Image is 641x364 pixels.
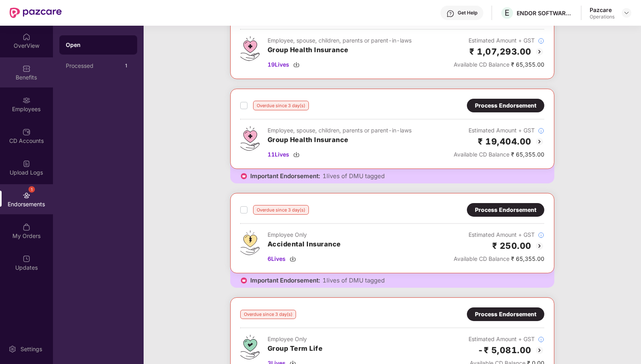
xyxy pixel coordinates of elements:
img: svg+xml;base64,PHN2ZyBpZD0iSW5mb18tXzMyeDMyIiBkYXRhLW5hbWU9IkluZm8gLSAzMngzMiIgeG1sbnM9Imh0dHA6Ly... [538,128,544,134]
img: svg+xml;base64,PHN2ZyBpZD0iTXlfT3JkZXJzIiBkYXRhLW5hbWU9Ik15IE9yZGVycyIgeG1sbnM9Imh0dHA6Ly93d3cudz... [22,223,30,231]
div: Overdue since 3 day(s) [253,205,309,215]
img: svg+xml;base64,PHN2ZyBpZD0iRW1wbG95ZWVzIiB4bWxucz0iaHR0cDovL3d3dy53My5vcmcvMjAwMC9zdmciIHdpZHRoPS... [22,96,30,104]
div: Estimated Amount + GST [454,126,544,135]
div: Processed [66,63,121,69]
div: 1 [121,61,131,71]
div: Process Endorsement [475,205,536,214]
img: svg+xml;base64,PHN2ZyBpZD0iRW5kb3JzZW1lbnRzIiB4bWxucz0iaHR0cDovL3d3dy53My5vcmcvMjAwMC9zdmciIHdpZH... [22,191,30,199]
img: svg+xml;base64,PHN2ZyBpZD0iRG93bmxvYWQtMzJ4MzIiIHhtbG5zPSJodHRwOi8vd3d3LnczLm9yZy8yMDAwL3N2ZyIgd2... [293,61,300,68]
span: 6 Lives [268,254,286,263]
span: Important Endorsement: [250,172,320,180]
img: svg+xml;base64,PHN2ZyB4bWxucz0iaHR0cDovL3d3dy53My5vcmcvMjAwMC9zdmciIHdpZHRoPSI0Ny43MTQiIGhlaWdodD... [240,335,260,360]
img: svg+xml;base64,PHN2ZyBpZD0iQmFjay0yMHgyMCIgeG1sbnM9Imh0dHA6Ly93d3cudzMub3JnLzIwMDAvc3ZnIiB3aWR0aD... [535,241,544,251]
img: svg+xml;base64,PHN2ZyBpZD0iQmFjay0yMHgyMCIgeG1sbnM9Imh0dHA6Ly93d3cudzMub3JnLzIwMDAvc3ZnIiB3aWR0aD... [535,47,544,57]
img: icon [240,172,248,180]
img: svg+xml;base64,PHN2ZyBpZD0iVXBkYXRlZCIgeG1sbnM9Imh0dHA6Ly93d3cudzMub3JnLzIwMDAvc3ZnIiB3aWR0aD0iMj... [22,255,30,263]
img: icon [240,277,248,285]
div: Estimated Amount + GST [454,36,544,45]
img: svg+xml;base64,PHN2ZyB4bWxucz0iaHR0cDovL3d3dy53My5vcmcvMjAwMC9zdmciIHdpZHRoPSI0Ny43MTQiIGhlaWdodD... [240,36,260,61]
h2: ₹ 19,404.00 [478,135,532,148]
img: svg+xml;base64,PHN2ZyBpZD0iSG9tZSIgeG1sbnM9Imh0dHA6Ly93d3cudzMub3JnLzIwMDAvc3ZnIiB3aWR0aD0iMjAiIG... [22,33,30,41]
div: Employee Only [268,230,341,239]
img: New Pazcare Logo [10,8,62,18]
div: ENDOR SOFTWARE PRIVATE LIMITED [517,9,573,17]
h3: Group Health Insurance [268,45,412,55]
h3: Group Term Life [268,344,323,354]
img: svg+xml;base64,PHN2ZyBpZD0iRG93bmxvYWQtMzJ4MzIiIHhtbG5zPSJodHRwOi8vd3d3LnczLm9yZy8yMDAwL3N2ZyIgd2... [293,151,300,158]
div: Settings [18,345,45,353]
img: svg+xml;base64,PHN2ZyBpZD0iSW5mb18tXzMyeDMyIiBkYXRhLW5hbWU9IkluZm8gLSAzMngzMiIgeG1sbnM9Imh0dHA6Ly... [538,232,544,238]
div: Estimated Amount + GST [469,335,544,344]
div: Employee, spouse, children, parents or parent-in-laws [268,126,412,135]
h2: ₹ 1,07,293.00 [470,45,532,58]
div: Overdue since 3 day(s) [253,101,309,110]
h3: Group Health Insurance [268,135,412,145]
span: Available CD Balance [454,255,509,262]
img: svg+xml;base64,PHN2ZyBpZD0iRG93bmxvYWQtMzJ4MzIiIHhtbG5zPSJodHRwOi8vd3d3LnczLm9yZy8yMDAwL3N2ZyIgd2... [290,256,296,262]
img: svg+xml;base64,PHN2ZyBpZD0iQmFjay0yMHgyMCIgeG1sbnM9Imh0dHA6Ly93d3cudzMub3JnLzIwMDAvc3ZnIiB3aWR0aD... [535,346,544,355]
img: svg+xml;base64,PHN2ZyBpZD0iQmFjay0yMHgyMCIgeG1sbnM9Imh0dHA6Ly93d3cudzMub3JnLzIwMDAvc3ZnIiB3aWR0aD... [535,137,544,146]
div: Open [66,41,131,49]
div: Overdue since 3 day(s) [240,310,296,319]
div: Process Endorsement [475,310,536,319]
div: Employee, spouse, children, parents or parent-in-laws [268,36,412,45]
img: svg+xml;base64,PHN2ZyBpZD0iU2V0dGluZy0yMHgyMCIgeG1sbnM9Imh0dHA6Ly93d3cudzMub3JnLzIwMDAvc3ZnIiB3aW... [8,345,16,353]
img: svg+xml;base64,PHN2ZyBpZD0iVXBsb2FkX0xvZ3MiIGRhdGEtbmFtZT0iVXBsb2FkIExvZ3MiIHhtbG5zPSJodHRwOi8vd3... [22,160,30,168]
h2: -₹ 5,081.00 [478,344,532,357]
img: svg+xml;base64,PHN2ZyBpZD0iQ0RfQWNjb3VudHMiIGRhdGEtbmFtZT0iQ0QgQWNjb3VudHMiIHhtbG5zPSJodHRwOi8vd3... [22,128,30,136]
span: E [505,8,510,18]
div: Pazcare [590,6,615,14]
img: svg+xml;base64,PHN2ZyBpZD0iRHJvcGRvd24tMzJ4MzIiIHhtbG5zPSJodHRwOi8vd3d3LnczLm9yZy8yMDAwL3N2ZyIgd2... [623,10,630,16]
div: ₹ 65,355.00 [454,150,544,159]
span: 19 Lives [268,60,289,69]
img: svg+xml;base64,PHN2ZyBpZD0iQmVuZWZpdHMiIHhtbG5zPSJodHRwOi8vd3d3LnczLm9yZy8yMDAwL3N2ZyIgd2lkdGg9Ij... [22,65,30,73]
div: Operations [590,14,615,20]
div: ₹ 65,355.00 [454,254,544,263]
div: Get Help [458,10,477,16]
div: 1 [28,186,35,193]
img: svg+xml;base64,PHN2ZyBpZD0iSGVscC0zMngzMiIgeG1sbnM9Imh0dHA6Ly93d3cudzMub3JnLzIwMDAvc3ZnIiB3aWR0aD... [446,10,454,18]
div: Employee Only [268,335,323,344]
span: 11 Lives [268,150,289,159]
span: Available CD Balance [454,61,509,68]
h2: ₹ 250.00 [492,239,531,252]
img: svg+xml;base64,PHN2ZyBpZD0iSW5mb18tXzMyeDMyIiBkYXRhLW5hbWU9IkluZm8gLSAzMngzMiIgeG1sbnM9Imh0dHA6Ly... [538,38,544,44]
span: Important Endorsement: [250,277,320,285]
div: Process Endorsement [475,101,536,110]
span: 1 lives of DMU tagged [323,277,385,285]
img: svg+xml;base64,PHN2ZyB4bWxucz0iaHR0cDovL3d3dy53My5vcmcvMjAwMC9zdmciIHdpZHRoPSI0Ny43MTQiIGhlaWdodD... [240,126,260,151]
img: svg+xml;base64,PHN2ZyBpZD0iSW5mb18tXzMyeDMyIiBkYXRhLW5hbWU9IkluZm8gLSAzMngzMiIgeG1sbnM9Imh0dHA6Ly... [538,336,544,343]
img: svg+xml;base64,PHN2ZyB4bWxucz0iaHR0cDovL3d3dy53My5vcmcvMjAwMC9zdmciIHdpZHRoPSI0OS4zMjEiIGhlaWdodD... [240,230,260,255]
div: ₹ 65,355.00 [454,60,544,69]
div: Estimated Amount + GST [454,230,544,239]
span: Available CD Balance [454,151,509,158]
h3: Accidental Insurance [268,239,341,250]
span: 1 lives of DMU tagged [323,172,385,180]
